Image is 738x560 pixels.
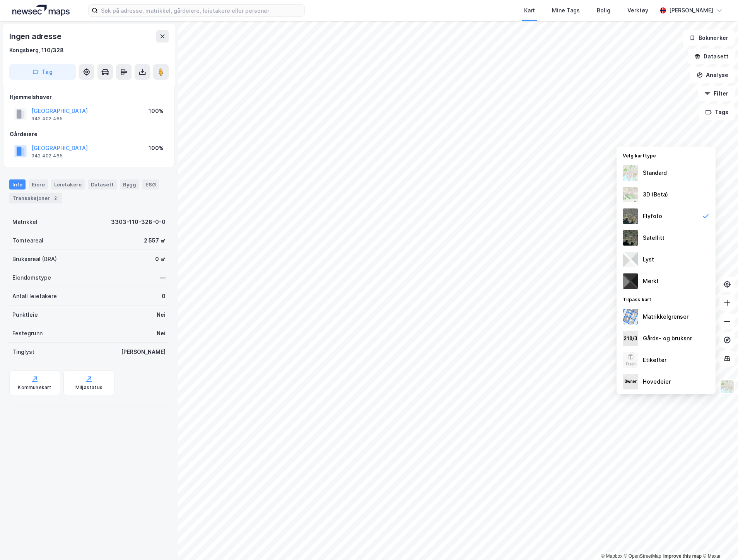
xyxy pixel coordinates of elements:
[120,179,139,190] div: Bygg
[149,106,164,116] div: 100%
[623,374,638,389] img: majorOwner.b5e170eddb5c04bfeeff.jpeg
[12,329,43,338] div: Festegrunn
[623,352,638,368] img: Z
[623,273,638,289] img: nCdM7BzjoCAAAAAElFTkSuQmCC
[624,553,661,559] a: OpenStreetMap
[9,30,63,43] div: Ingen adresse
[9,193,62,203] div: Transaksjoner
[18,384,51,391] div: Kommunekart
[669,6,713,15] div: [PERSON_NAME]
[142,179,159,190] div: ESG
[623,208,638,224] img: Z
[75,384,102,391] div: Miljøstatus
[98,5,304,16] input: Søk på adresse, matrikkel, gårdeiere, leietakere eller personer
[627,6,648,15] div: Verktøy
[643,212,662,221] div: Flyfoto
[12,5,70,16] img: logo.a4113a55bc3d86da70a041830d287a7e.svg
[623,309,638,324] img: cadastreBorders.cfe08de4b5ddd52a10de.jpeg
[643,377,671,386] div: Hovedeier
[617,148,716,162] div: Velg karttype
[160,273,166,282] div: —
[643,255,654,264] div: Lyst
[643,334,693,343] div: Gårds- og bruksnr.
[12,310,38,319] div: Punktleie
[643,355,666,365] div: Etiketter
[88,179,117,190] div: Datasett
[149,143,164,153] div: 100%
[552,6,580,15] div: Mine Tags
[51,179,85,190] div: Leietakere
[623,187,638,202] img: Z
[623,331,638,346] img: cadastreKeys.547ab17ec502f5a4ef2b.jpeg
[157,310,166,319] div: Nei
[121,347,166,357] div: [PERSON_NAME]
[601,553,622,559] a: Mapbox
[643,190,668,199] div: 3D (Beta)
[162,292,166,301] div: 0
[155,254,166,264] div: 0 ㎡
[623,252,638,267] img: luj3wr1y2y3+OchiMxRmMxRlscgabnMEmZ7DJGWxyBpucwSZnsMkZbHIGm5zBJmewyRlscgabnMEmZ7DJGWxyBpucwSZnsMkZ...
[720,379,735,394] img: Z
[9,179,26,190] div: Info
[111,217,166,227] div: 3303-110-328-0-0
[10,92,168,102] div: Hjemmelshaver
[10,130,168,139] div: Gårdeiere
[699,523,738,560] div: Kontrollprogram for chat
[12,273,51,282] div: Eiendomstype
[9,64,76,80] button: Tag
[698,86,735,101] button: Filter
[623,165,638,181] img: Z
[643,277,659,286] div: Mørkt
[643,233,665,242] div: Satellitt
[29,179,48,190] div: Eiere
[157,329,166,338] div: Nei
[699,104,735,120] button: Tags
[31,153,63,159] div: 942 402 465
[51,194,59,202] div: 2
[643,168,667,178] div: Standard
[643,312,688,321] div: Matrikkelgrenser
[524,6,535,15] div: Kart
[12,254,57,264] div: Bruksareal (BRA)
[597,6,610,15] div: Bolig
[12,217,38,227] div: Matrikkel
[144,236,166,245] div: 2 557 ㎡
[9,46,64,55] div: Kongsberg, 110/328
[617,292,716,306] div: Tilpass kart
[12,292,57,301] div: Antall leietakere
[690,67,735,83] button: Analyse
[663,553,702,559] a: Improve this map
[688,49,735,64] button: Datasett
[12,236,43,245] div: Tomteareal
[12,347,34,357] div: Tinglyst
[683,30,735,46] button: Bokmerker
[623,230,638,246] img: 9k=
[699,523,738,560] iframe: Chat Widget
[31,116,63,122] div: 942 402 465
